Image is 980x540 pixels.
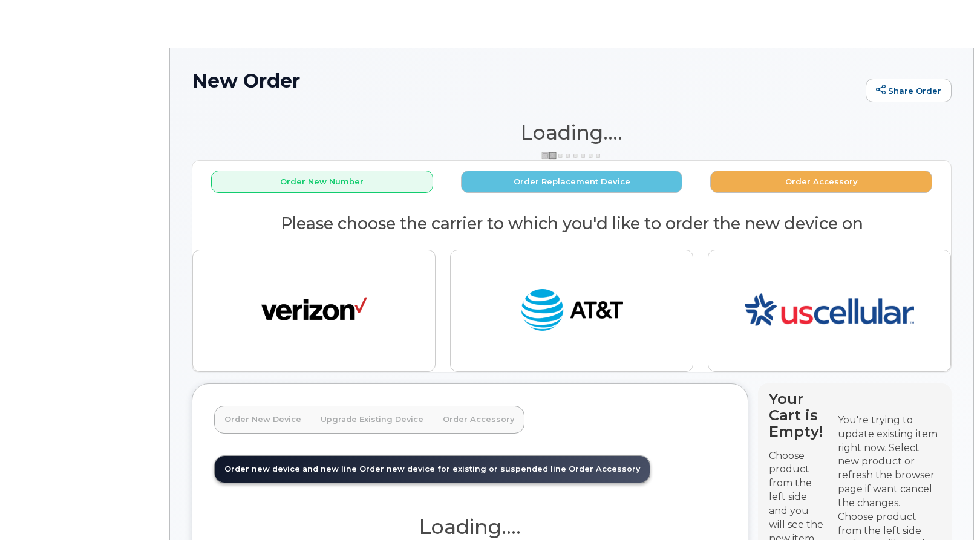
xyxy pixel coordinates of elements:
[211,171,433,193] button: Order New Number
[569,464,640,473] span: Order Accessory
[215,406,311,433] a: Order New Device
[192,70,860,91] h1: New Order
[192,122,952,143] h1: Loading....
[838,414,941,510] div: You're trying to update existing item right now. Select new product or refresh the browser page i...
[519,284,625,338] img: at_t-fb3d24644a45acc70fc72cc47ce214d34099dfd970ee3ae2334e4251f9d920fd.png
[359,464,566,473] span: Order new device for existing or suspended line
[224,464,357,473] span: Order new device and new line
[745,260,914,362] img: us-53c3169632288c49726f5d6ca51166ebf3163dd413c8a1bd00aedf0ff3a7123e.png
[461,171,683,193] button: Order Replacement Device
[311,406,433,433] a: Upgrade Existing Device
[192,215,951,233] h2: Please choose the carrier to which you'd like to order the new device on
[214,516,726,538] h1: Loading....
[541,151,602,160] img: ajax-loader-3a6953c30dc77f0bf724df975f13086db4f4c1262e45940f03d1251963f1bf2e.gif
[866,79,952,103] a: Share Order
[710,171,932,193] button: Order Accessory
[261,284,367,338] img: verizon-ab2890fd1dd4a6c9cf5f392cd2db4626a3dae38ee8226e09bcb5c993c4c79f81.png
[769,391,827,440] h4: Your Cart is Empty!
[433,406,524,433] a: Order Accessory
